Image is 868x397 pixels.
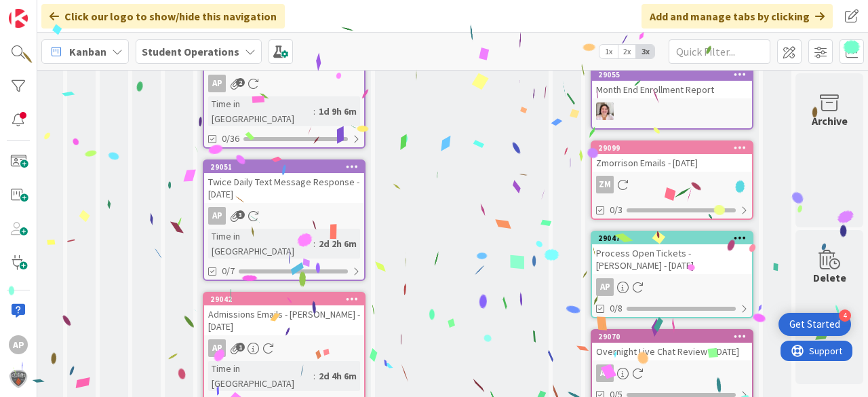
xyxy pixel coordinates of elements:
[592,232,752,274] div: 29047Process Open Tickets - [PERSON_NAME] - [DATE]
[669,39,770,64] input: Quick Filter...
[598,70,752,79] div: 29055
[592,232,752,244] div: 29047
[592,142,752,154] div: 29099
[313,236,315,251] span: :
[592,102,752,120] div: EW
[315,236,360,251] div: 2d 2h 6m
[592,142,752,172] div: 29099Zmorrison Emails - [DATE]
[69,43,106,60] span: Kanban
[596,102,614,120] img: EW
[313,104,315,119] span: :
[813,269,846,286] div: Delete
[208,361,313,391] div: Time in [GEOGRAPHIC_DATA]
[592,364,752,382] div: AP
[592,154,752,172] div: Zmorrison Emails - [DATE]
[208,75,226,92] div: AP
[642,4,833,29] div: Add and manage tabs by clicking
[222,264,235,278] span: 0/7
[592,81,752,98] div: Month End Enrollment Report
[204,339,364,357] div: AP
[592,244,752,274] div: Process Open Tickets - [PERSON_NAME] - [DATE]
[204,305,364,335] div: Admissions Emails - [PERSON_NAME] - [DATE]
[210,295,364,304] div: 29042
[204,75,364,92] div: AP
[592,343,752,360] div: Overnight Live Chat Review - [DATE]
[592,69,752,98] div: 29055Month End Enrollment Report
[208,229,313,259] div: Time in [GEOGRAPHIC_DATA]
[204,161,364,173] div: 29051
[596,278,614,296] div: AP
[789,318,840,331] div: Get Started
[610,301,623,316] span: 0/8
[222,132,239,146] span: 0/36
[208,339,226,357] div: AP
[592,69,752,81] div: 29055
[812,113,848,129] div: Archive
[313,368,315,383] span: :
[208,207,226,225] div: AP
[592,330,752,343] div: 29070
[636,45,654,58] span: 3x
[9,335,28,354] div: AP
[204,173,364,203] div: Twice Daily Text Message Response - [DATE]
[598,233,752,243] div: 29047
[142,45,239,58] b: Student Operations
[204,293,364,305] div: 29042
[208,96,313,126] div: Time in [GEOGRAPHIC_DATA]
[236,210,245,219] span: 3
[618,45,636,58] span: 2x
[315,104,360,119] div: 1d 9h 6m
[596,364,614,382] div: AP
[598,332,752,341] div: 29070
[236,78,245,87] span: 2
[610,203,623,217] span: 0/3
[210,162,364,172] div: 29051
[839,309,851,322] div: 4
[204,293,364,335] div: 29042Admissions Emails - [PERSON_NAME] - [DATE]
[204,207,364,225] div: AP
[592,278,752,296] div: AP
[592,330,752,360] div: 29070Overnight Live Chat Review - [DATE]
[592,176,752,193] div: ZM
[598,143,752,153] div: 29099
[778,313,851,336] div: Open Get Started checklist, remaining modules: 4
[315,368,360,383] div: 2d 4h 6m
[9,369,28,388] img: avatar
[236,343,245,352] span: 1
[204,161,364,203] div: 29051Twice Daily Text Message Response - [DATE]
[41,4,285,29] div: Click our logo to show/hide this navigation
[596,176,614,193] div: ZM
[9,9,28,28] img: Visit kanbanzone.com
[599,45,618,58] span: 1x
[28,2,62,18] span: Support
